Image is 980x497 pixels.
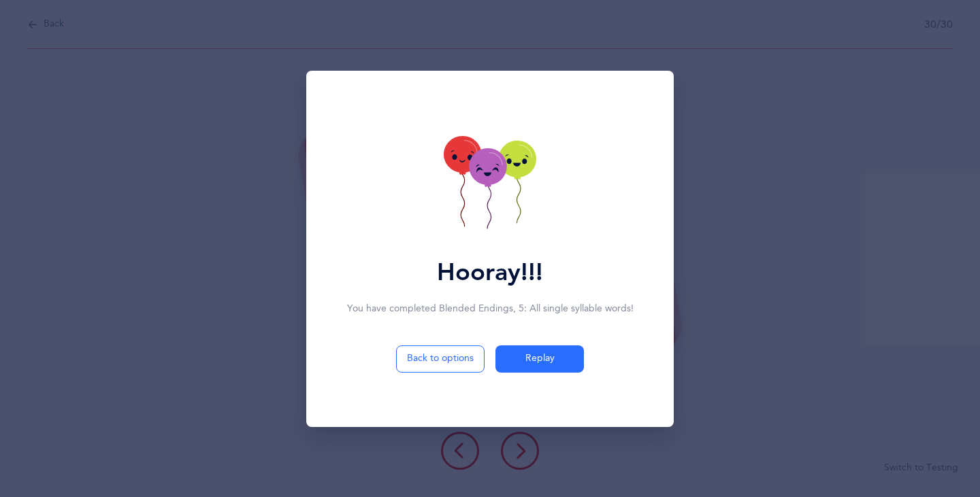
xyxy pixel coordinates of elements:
[396,345,485,373] button: Back to options
[513,303,631,314] span: , 5: All single syllable words
[495,345,584,373] button: Replay
[525,352,555,366] span: Replay
[437,254,543,291] div: Hooray!!!
[316,302,664,316] div: You have completed Blended Endings !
